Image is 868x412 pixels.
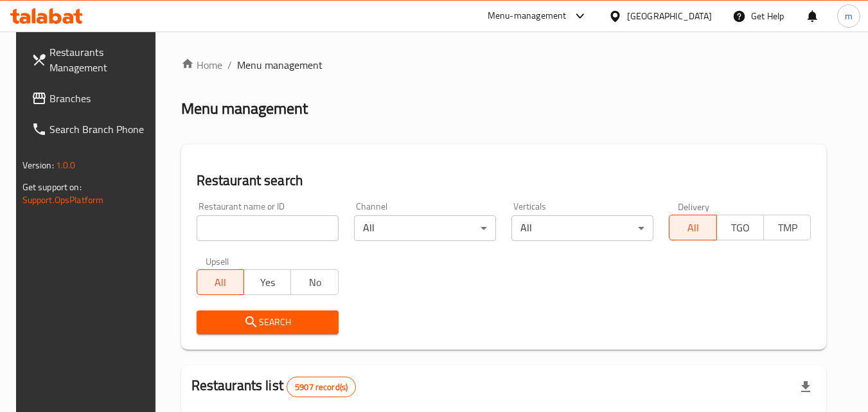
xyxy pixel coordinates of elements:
span: Get support on: [22,179,82,195]
span: 5907 record(s) [287,381,355,393]
li: / [227,57,232,73]
nav: breadcrumb [181,57,827,73]
div: All [354,215,496,241]
div: [GEOGRAPHIC_DATA] [627,9,712,23]
span: m [845,9,853,23]
span: TGO [722,219,759,237]
h2: Menu management [181,98,308,119]
span: No [296,273,333,292]
span: Restaurants Management [49,44,151,75]
a: Home [181,57,222,73]
label: Delivery [678,202,710,211]
a: Search Branch Phone [21,114,161,145]
div: Total records count [287,377,356,397]
span: Branches [49,91,151,106]
button: Yes [244,269,291,295]
span: Yes [249,273,286,292]
button: All [669,215,716,240]
span: Search [207,314,328,330]
span: All [202,273,239,292]
button: TMP [763,215,811,240]
div: All [511,215,653,241]
div: Export file [790,372,821,402]
button: No [290,269,338,295]
span: Version: [22,157,54,174]
span: 1.0.0 [56,157,76,174]
span: All [675,219,711,237]
a: Branches [21,83,161,114]
h2: Restaurants list [191,376,357,397]
a: Support.OpsPlatform [22,192,104,208]
span: TMP [769,219,806,237]
span: Search Branch Phone [49,121,151,137]
span: Menu management [237,57,323,73]
div: Menu-management [488,8,567,24]
button: All [197,269,244,295]
button: Search [197,310,339,334]
a: Restaurants Management [21,37,161,83]
button: TGO [716,215,764,240]
label: Upsell [206,256,229,265]
input: Search for restaurant name or ID.. [197,215,339,241]
h2: Restaurant search [197,171,811,190]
